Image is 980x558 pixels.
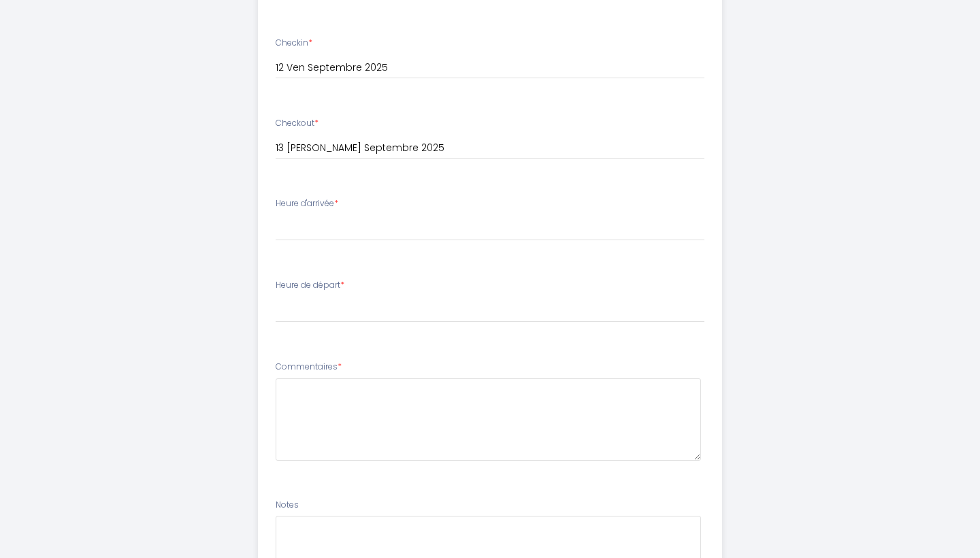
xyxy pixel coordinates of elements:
label: Notes [276,499,299,512]
label: Heure de départ [276,279,344,292]
label: Checkin [276,37,312,50]
label: Checkout [276,117,318,130]
label: Commentaires [276,361,342,374]
label: Heure d'arrivée [276,197,338,210]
